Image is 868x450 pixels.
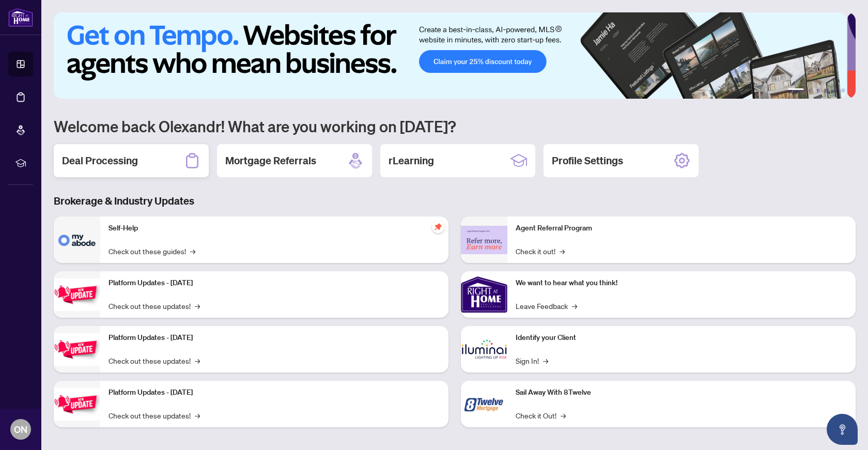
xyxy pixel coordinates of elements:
[62,153,138,168] h2: Deal Processing
[54,278,100,311] img: Platform Updates - July 21, 2025
[516,387,847,398] p: Sail Away With 8Twelve
[825,88,829,92] button: 4
[54,216,100,263] img: Self-Help
[190,245,195,257] span: →
[561,410,566,421] span: →
[109,332,440,344] p: Platform Updates - [DATE]
[516,245,565,257] a: Check it out!→
[461,326,507,373] img: Identify your Client
[827,414,858,445] button: Open asap
[560,245,565,257] span: →
[195,410,200,421] span: →
[8,8,33,27] img: logo
[109,300,200,312] a: Check out these updates!→
[109,245,195,257] a: Check out these guides!→
[109,277,440,289] p: Platform Updates - [DATE]
[109,223,440,234] p: Self-Help
[572,300,577,312] span: →
[54,116,856,136] h1: Welcome back Olexandr! What are you working on [DATE]?
[54,194,856,208] h3: Brokerage & Industry Updates
[816,88,820,92] button: 3
[54,388,100,421] img: Platform Updates - June 23, 2025
[54,333,100,366] img: Platform Updates - July 8, 2025
[54,12,847,99] img: Slide 0
[195,355,200,366] span: →
[833,88,837,92] button: 5
[543,355,548,366] span: →
[516,223,847,234] p: Agent Referral Program
[516,410,566,421] a: Check it Out!→
[109,410,200,421] a: Check out these updates!→
[516,277,847,289] p: We want to hear what you think!
[225,153,316,168] h2: Mortgage Referrals
[109,387,440,398] p: Platform Updates - [DATE]
[389,153,434,168] h2: rLearning
[516,300,577,312] a: Leave Feedback→
[808,88,812,92] button: 2
[516,355,548,366] a: Sign In!→
[195,300,200,312] span: →
[432,221,444,233] span: pushpin
[461,381,507,427] img: Sail Away With 8Twelve
[841,88,845,92] button: 6
[787,88,804,92] button: 1
[14,422,27,437] span: ON
[516,332,847,344] p: Identify your Client
[552,153,623,168] h2: Profile Settings
[461,271,507,318] img: We want to hear what you think!
[109,355,200,366] a: Check out these updates!→
[461,226,507,254] img: Agent Referral Program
